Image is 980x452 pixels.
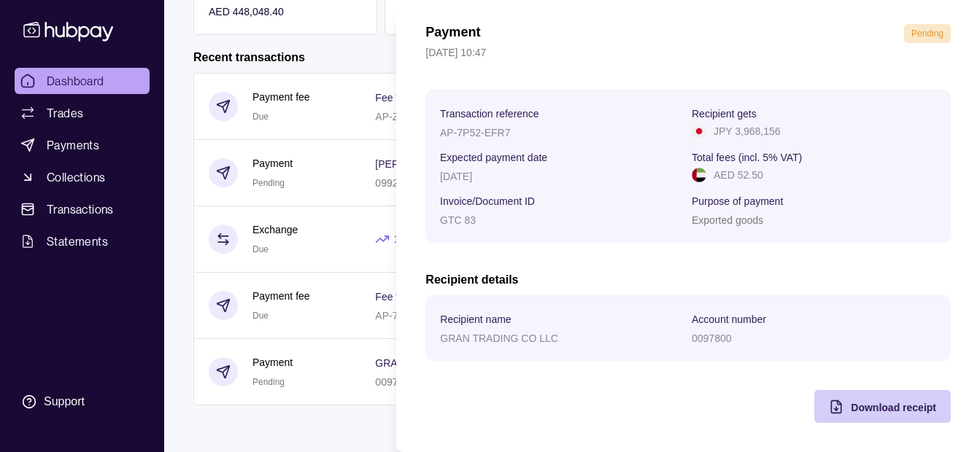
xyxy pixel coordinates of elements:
p: GRAN TRADING CO LLC [440,332,558,344]
img: jp [692,124,706,139]
p: Purpose of payment [692,195,783,207]
img: ae [692,168,706,182]
h1: Payment [425,24,480,43]
p: Expected payment date [440,152,547,163]
p: Invoice/Document ID [440,195,535,207]
p: Total fees (incl. 5% VAT) [692,152,802,163]
p: JPY 3,968,156 [714,123,781,139]
span: Download receipt [851,402,936,413]
p: Exported goods [692,214,763,226]
h2: Recipient details [425,272,951,288]
p: GTC 83 [440,214,476,226]
span: Pending [911,28,944,39]
button: Download receipt [814,390,951,423]
p: 0097800 [692,332,732,344]
p: [DATE] [440,171,472,182]
p: Recipient gets [692,108,757,120]
p: Transaction reference [440,108,539,120]
p: AP-7P52-EFR7 [440,127,510,139]
p: Account number [692,313,766,325]
p: Recipient name [440,313,511,325]
p: AED 52.50 [714,167,763,183]
p: [DATE] 10:47 [425,44,951,61]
